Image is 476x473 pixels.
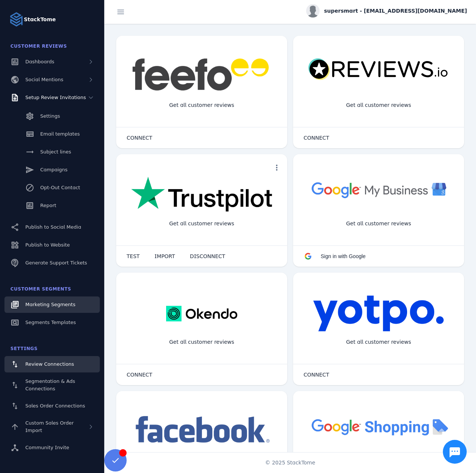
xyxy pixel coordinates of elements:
button: CONNECT [119,367,160,382]
img: trustpilot.png [131,177,272,213]
button: IMPORT [147,249,183,264]
a: Publish to Website [4,237,100,253]
a: Subject lines [4,144,100,160]
a: Email templates [4,126,100,142]
img: feefo.png [131,58,272,91]
a: Publish to Social Media [4,219,100,235]
span: Setup Review Invitations [25,95,86,100]
img: googleshopping.png [308,413,449,440]
div: Get all customer reviews [340,95,417,115]
span: Custom Sales Order Import [25,420,74,433]
button: CONNECT [119,130,160,145]
a: Campaigns [4,162,100,178]
strong: StackTome [24,16,56,23]
span: CONNECT [304,135,329,140]
div: Get all customer reviews [163,332,240,352]
span: CONNECT [127,372,152,377]
button: more [269,160,284,175]
button: CONNECT [296,367,337,382]
span: TEST [127,254,140,259]
button: supersmart - [EMAIL_ADDRESS][DOMAIN_NAME] [306,4,467,18]
a: Segmentation & Ads Connections [4,374,100,396]
span: Segmentation & Ads Connections [25,378,75,391]
img: reviewsio.svg [308,58,449,81]
span: Sign in with Google [321,253,366,259]
span: Customer Segments [10,286,71,292]
span: Settings [40,113,60,119]
img: googlebusiness.png [308,177,449,203]
span: Marketing Segments [25,302,75,307]
span: supersmart - [EMAIL_ADDRESS][DOMAIN_NAME] [324,7,467,15]
span: CONNECT [127,135,152,140]
span: Settings [10,346,38,351]
span: IMPORT [155,254,175,259]
span: CONNECT [304,372,329,377]
a: Segments Templates [4,314,100,331]
img: facebook.png [131,413,272,447]
img: okendo.webp [166,295,237,332]
button: Sign in with Google [296,249,373,264]
img: profile.jpg [306,4,320,18]
a: Opt-Out Contact [4,180,100,196]
a: Community Invite [4,439,100,456]
a: Marketing Segments [4,296,100,313]
div: Get all customer reviews [340,332,417,352]
span: © 2025 StackTome [265,459,315,467]
span: Social Mentions [25,77,63,82]
span: Sales Order Connections [25,403,85,409]
span: Generate Support Tickets [25,260,87,266]
span: Customer Reviews [10,44,67,49]
a: Review Connections [4,356,100,372]
span: Dashboards [25,59,54,64]
span: Opt-Out Contact [40,185,80,190]
div: Get all customer reviews [163,214,240,234]
a: Report [4,197,100,214]
span: DISCONNECT [190,254,225,259]
span: Report [40,203,56,208]
div: Import Products from Google [334,451,422,470]
span: Publish to Social Media [25,224,81,230]
button: CONNECT [296,130,337,145]
span: Community Invite [25,445,69,450]
span: Publish to Website [25,242,70,248]
span: Campaigns [40,167,67,172]
div: Get all customer reviews [163,95,240,115]
button: TEST [119,249,147,264]
img: Logo image [9,12,24,27]
a: Sales Order Connections [4,398,100,414]
span: Segments Templates [25,320,76,325]
span: Review Connections [25,361,74,367]
div: Get all customer reviews [340,214,417,234]
a: Settings [4,108,100,124]
img: yotpo.png [313,295,444,332]
span: Email templates [40,131,80,137]
button: DISCONNECT [183,249,233,264]
a: Generate Support Tickets [4,255,100,271]
span: Subject lines [40,149,71,155]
